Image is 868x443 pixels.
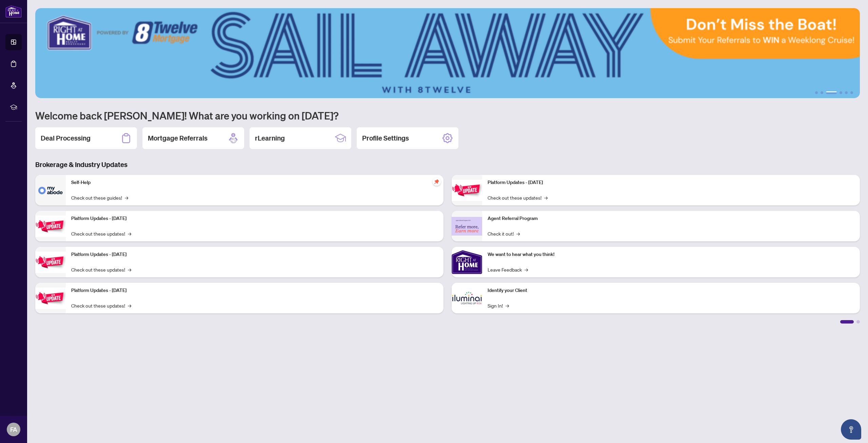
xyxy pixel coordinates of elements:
a: Check out these guides!→ [71,194,128,201]
a: Check out these updates!→ [71,230,131,237]
h2: rLearning [255,133,285,143]
span: → [525,266,528,273]
span: → [125,194,128,201]
button: 5 [845,91,848,94]
img: Self-Help [35,175,66,205]
button: Open asap [841,419,861,440]
img: logo [5,5,22,18]
span: → [544,194,548,201]
span: pushpin [433,178,441,186]
span: FA [10,425,17,434]
p: Platform Updates - [DATE] [71,251,438,258]
h2: Deal Processing [41,133,91,143]
img: Platform Updates - July 21, 2025 [35,252,66,273]
span: → [128,230,131,237]
a: Leave Feedback→ [488,266,528,273]
img: Platform Updates - July 8, 2025 [35,288,66,309]
a: Check out these updates!→ [71,302,131,309]
p: Platform Updates - [DATE] [488,179,854,186]
img: Platform Updates - September 16, 2025 [35,216,66,237]
button: 4 [840,91,842,94]
a: Check out these updates!→ [488,194,548,201]
button: 3 [826,91,837,94]
span: → [128,302,131,309]
h1: Welcome back [PERSON_NAME]! What are you working on [DATE]? [35,109,860,122]
a: Check out these updates!→ [71,266,131,273]
img: Platform Updates - June 23, 2025 [452,180,482,201]
img: Agent Referral Program [452,217,482,236]
button: 2 [821,91,823,94]
button: 1 [815,91,818,94]
h3: Brokerage & Industry Updates [35,160,860,169]
p: We want to hear what you think! [488,251,854,258]
img: We want to hear what you think! [452,247,482,277]
a: Sign In!→ [488,302,509,309]
span: → [128,266,131,273]
p: Platform Updates - [DATE] [71,287,438,294]
a: Check it out!→ [488,230,520,237]
img: Slide 2 [35,8,860,98]
img: Identify your Client [452,283,482,313]
span: → [516,230,520,237]
h2: Mortgage Referrals [148,133,208,143]
p: Agent Referral Program [488,215,854,222]
p: Self-Help [71,179,438,186]
button: 6 [850,91,853,94]
span: → [506,302,509,309]
p: Identify your Client [488,287,854,294]
p: Platform Updates - [DATE] [71,215,438,222]
h2: Profile Settings [362,133,409,143]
